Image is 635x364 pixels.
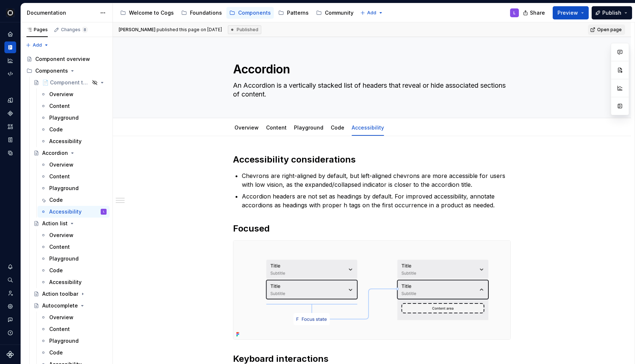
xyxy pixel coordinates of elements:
[4,94,16,106] a: Design tokens
[37,135,110,147] a: Accessibility
[178,7,225,19] a: Foundations
[42,290,78,298] div: Action toolbar
[49,279,82,286] div: Accessibility
[4,121,16,132] a: Assets
[328,120,347,135] div: Code
[513,10,516,16] div: L
[266,124,287,131] a: Content
[37,159,110,171] a: Overview
[4,147,16,159] div: Data sources
[31,218,110,229] a: Action list
[37,124,110,135] a: Code
[49,173,70,180] div: Content
[37,253,110,265] a: Playground
[49,138,82,145] div: Accessibility
[31,288,110,300] a: Action toolbar
[287,9,309,17] div: Patterns
[4,68,16,80] div: Code automation
[117,6,356,20] div: Page tree
[42,79,90,86] div: 📄 Component template
[592,6,632,19] button: Publish
[4,134,16,146] a: Storybook stories
[27,9,96,17] div: Documentation
[557,9,578,17] span: Preview
[49,337,79,345] div: Playground
[49,196,63,204] div: Code
[4,314,16,325] button: Contact support
[242,192,511,210] p: Accordion headers are not set as headings by default. For improved accessibility, annotate accord...
[233,223,511,234] h2: Focused
[190,9,222,17] div: Foundations
[119,27,222,33] span: published this page on [DATE]
[31,77,110,88] a: 📄 Component template
[49,161,73,168] div: Overview
[263,120,290,135] div: Content
[31,300,110,312] a: Autocomplete
[49,185,79,192] div: Playground
[49,243,70,251] div: Content
[4,108,16,119] a: Components
[37,229,110,241] a: Overview
[24,40,51,50] button: Add
[42,149,68,157] div: Accordion
[49,114,79,121] div: Playground
[238,9,271,17] div: Components
[37,182,110,194] a: Playground
[119,27,155,32] span: [PERSON_NAME]
[24,65,110,77] div: Components
[4,274,16,286] button: Search ⌘K
[358,8,385,18] button: Add
[4,301,16,312] a: Settings
[349,120,387,135] div: Accessibility
[228,25,261,34] div: Published
[7,351,14,358] svg: Supernova Logo
[37,100,110,112] a: Content
[4,55,16,66] a: Analytics
[37,335,110,347] a: Playground
[37,241,110,253] a: Content
[233,154,511,165] h2: Accessibility considerations
[82,27,88,33] span: 8
[61,27,88,33] div: Changes
[31,147,110,159] a: Accordion
[4,261,16,273] button: Notifications
[232,120,262,135] div: Overview
[331,124,344,131] a: Code
[49,102,70,110] div: Content
[291,120,326,135] div: Playground
[42,302,78,309] div: Autocomplete
[37,347,110,358] a: Code
[325,9,354,17] div: Community
[37,265,110,276] a: Code
[602,9,621,17] span: Publish
[553,6,589,19] button: Preview
[103,208,104,215] div: L
[597,27,622,33] span: Open page
[33,42,42,48] span: Add
[275,7,312,19] a: Patterns
[49,314,73,321] div: Overview
[6,8,15,17] img: 293001da-8814-4710-858c-a22b548e5d5c.png
[37,206,110,218] a: AccessibilityL
[4,28,16,40] a: Home
[242,171,511,189] p: Chevrons are right-aligned by default, but left-aligned chevrons are more accessible for users wi...
[35,67,68,74] div: Components
[49,325,70,333] div: Content
[37,88,110,100] a: Overview
[519,6,550,19] button: Share
[232,80,509,100] textarea: An Accordion is a vertically stacked list of headers that reveal or hide associated sections of c...
[49,126,63,133] div: Code
[352,124,384,131] a: Accessibility
[4,287,16,299] a: Invite team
